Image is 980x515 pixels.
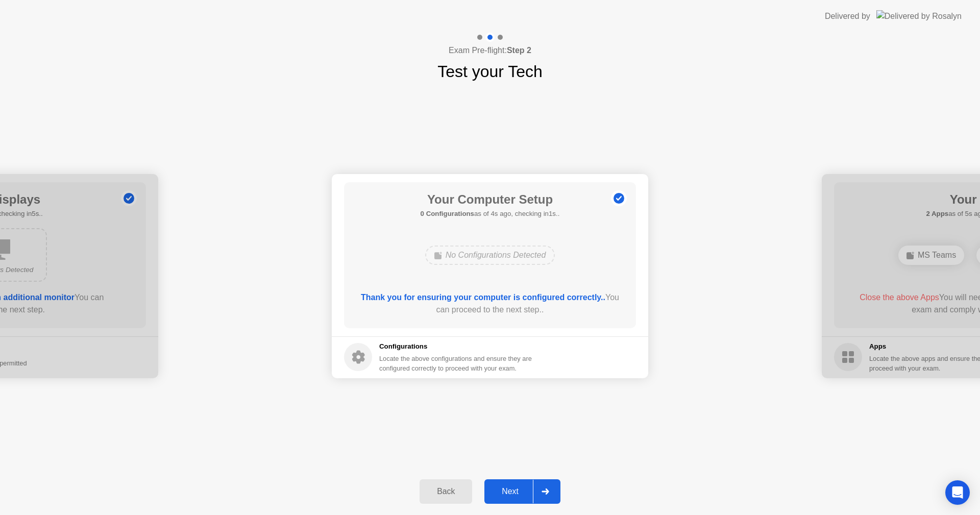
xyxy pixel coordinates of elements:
b: Step 2 [507,46,531,55]
div: Back [423,487,469,496]
img: Delivered by Rosalyn [876,10,962,22]
h1: Test your Tech [437,59,543,84]
h5: Configurations [379,341,534,352]
div: Open Intercom Messenger [945,480,970,505]
div: Delivered by [825,10,870,22]
h4: Exam Pre-flight: [449,44,531,57]
b: 0 Configurations [421,210,474,217]
b: Thank you for ensuring your computer is configured correctly.. [361,293,605,302]
div: Next [487,487,533,496]
button: Back [420,479,472,504]
button: Next [484,479,560,504]
h1: Your Computer Setup [421,190,560,209]
h5: as of 4s ago, checking in1s.. [421,209,560,219]
div: No Configurations Detected [425,246,555,265]
div: You can proceed to the next step.. [359,291,622,316]
div: Locate the above configurations and ensure they are configured correctly to proceed with your exam. [379,354,534,373]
